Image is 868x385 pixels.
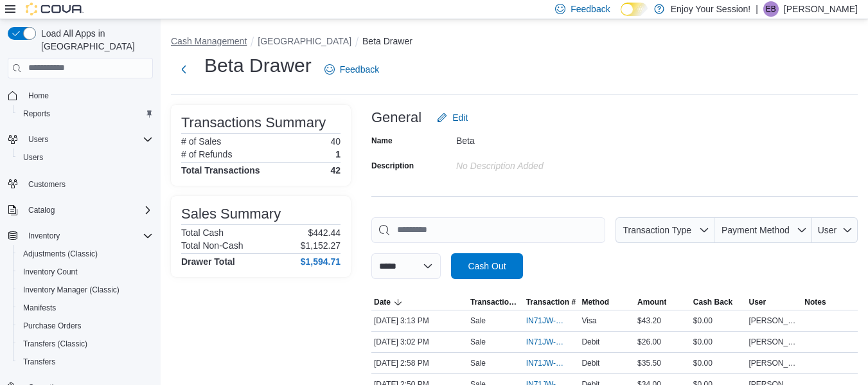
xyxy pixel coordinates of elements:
[23,357,55,367] span: Transfers
[181,149,232,159] h6: # of Refunds
[23,175,153,192] span: Customers
[371,136,393,146] label: Name
[637,297,666,307] span: Amount
[18,282,153,298] span: Inventory Manager (Classic)
[23,285,120,295] span: Inventory Manager (Classic)
[581,337,599,347] span: Debit
[18,354,153,370] span: Transfers
[23,132,153,147] span: Users
[691,334,747,350] div: $0.00
[3,130,158,148] button: Users
[470,297,521,307] span: Transaction Type
[23,152,43,163] span: Users
[3,174,158,193] button: Customers
[13,245,158,263] button: Adjustments (Classic)
[637,337,661,347] span: $26.00
[181,206,281,222] h3: Sales Summary
[749,358,800,368] span: [PERSON_NAME]
[812,217,858,243] button: User
[581,358,599,368] span: Debit
[432,105,473,130] button: Edit
[18,300,153,316] span: Manifests
[23,177,71,192] a: Customers
[456,156,628,171] div: No Description added
[3,86,158,105] button: Home
[623,225,691,235] span: Transaction Type
[340,63,379,76] span: Feedback
[13,353,158,371] button: Transfers
[23,202,60,218] button: Catalog
[28,231,60,241] span: Inventory
[371,294,468,310] button: Date
[23,228,65,244] button: Inventory
[18,336,153,352] span: Transfers (Classic)
[468,294,524,310] button: Transaction Type
[18,354,60,370] a: Transfers
[330,136,341,147] p: 40
[171,35,858,50] nav: An example of EuiBreadcrumbs
[526,334,577,350] button: IN71JW-7522034
[526,316,564,326] span: IN71JW-7522144
[579,294,635,310] button: Method
[749,297,766,307] span: User
[13,281,158,299] button: Inventory Manager (Classic)
[581,297,609,307] span: Method
[470,337,486,347] p: Sale
[671,1,751,17] p: Enjoy Your Session!
[23,303,56,313] span: Manifests
[371,355,468,371] div: [DATE] 2:58 PM
[18,336,93,352] a: Transfers (Classic)
[18,264,83,280] a: Inventory Count
[3,227,158,245] button: Inventory
[616,217,714,243] button: Transaction Type
[526,297,576,307] span: Transaction #
[784,1,858,17] p: [PERSON_NAME]
[13,105,158,123] button: Reports
[18,150,153,165] span: Users
[23,109,50,119] span: Reports
[181,115,326,130] h3: Transactions Summary
[526,355,577,371] button: IN71JW-7521998
[456,130,628,146] div: Beta
[319,57,384,82] a: Feedback
[13,317,158,335] button: Purchase Orders
[524,294,580,310] button: Transaction #
[18,246,153,262] span: Adjustments (Classic)
[714,217,812,243] button: Payment Method
[621,3,648,16] input: Dark Mode
[335,149,341,159] p: 1
[23,202,153,218] span: Catalog
[371,161,414,171] label: Description
[330,165,341,175] h4: 42
[18,318,87,334] a: Purchase Orders
[452,111,468,124] span: Edit
[18,264,153,280] span: Inventory Count
[818,225,837,235] span: User
[18,246,103,262] a: Adjustments (Classic)
[23,267,78,277] span: Inventory Count
[526,358,564,368] span: IN71JW-7521998
[181,240,244,251] h6: Total Non-Cash
[635,294,691,310] button: Amount
[18,150,48,165] a: Users
[18,106,153,121] span: Reports
[28,179,66,190] span: Customers
[181,256,235,267] h4: Drawer Total
[470,316,486,326] p: Sale
[18,282,125,298] a: Inventory Manager (Classic)
[722,225,790,235] span: Payment Method
[451,253,523,279] button: Cash Out
[581,316,596,326] span: Visa
[301,256,341,267] h4: $1,594.71
[36,27,153,53] span: Load All Apps in [GEOGRAPHIC_DATA]
[13,299,158,317] button: Manifests
[802,294,858,310] button: Notes
[526,337,564,347] span: IN71JW-7522034
[23,87,153,103] span: Home
[691,355,747,371] div: $0.00
[23,321,82,331] span: Purchase Orders
[693,297,732,307] span: Cash Back
[526,313,577,328] button: IN71JW-7522144
[171,57,197,82] button: Next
